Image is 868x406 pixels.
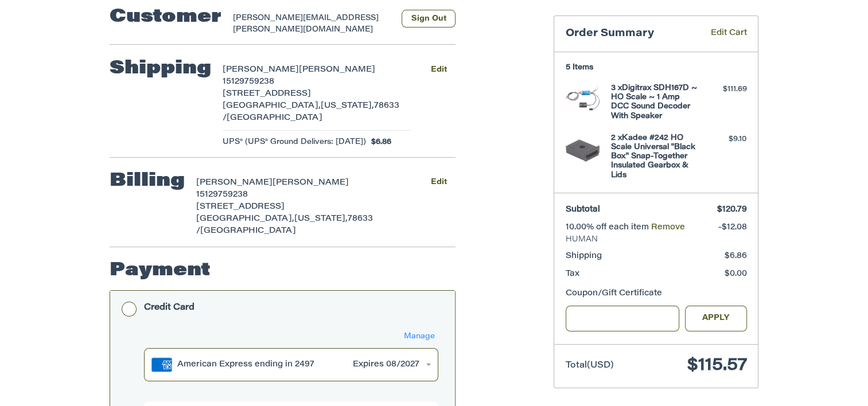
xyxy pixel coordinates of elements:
[687,357,747,374] span: $115.57
[725,270,747,278] span: $0.00
[422,61,456,78] button: Edit
[299,66,375,74] span: [PERSON_NAME]
[196,215,294,223] span: [GEOGRAPHIC_DATA],
[196,179,273,187] span: [PERSON_NAME]
[566,63,747,72] h3: 5 Items
[566,234,747,245] span: HUMAN
[566,270,579,278] span: Tax
[611,84,699,121] h4: 3 x Digitrax SDH167D ~ HO Scale ~ 1 Amp DCC Sound Decoder With Speaker
[566,28,694,41] h3: Order Summary
[611,134,699,180] h4: 2 x Kadee #242 HO Scale Universal "Black Box" Snap-Together Insulated Gearbox & Lids
[177,359,347,371] div: American Express ending in 2497
[566,361,614,370] span: Total (USD)
[366,136,392,148] span: $6.86
[110,6,221,29] h2: Customer
[223,102,321,110] span: [GEOGRAPHIC_DATA],
[227,114,322,122] span: [GEOGRAPHIC_DATA]
[402,10,456,28] button: Sign Out
[400,330,438,343] button: Manage
[717,206,747,214] span: $120.79
[685,306,747,331] button: Apply
[422,174,456,191] button: Edit
[718,224,747,232] span: -$12.08
[196,215,373,235] span: 78633 /
[110,259,211,282] h2: Payment
[702,84,747,95] div: $111.69
[566,306,680,331] input: Gift Certificate or Coupon Code
[223,66,299,74] span: [PERSON_NAME]
[566,224,651,232] span: 10.00% off each item
[566,288,747,300] div: Coupon/Gift Certificate
[566,206,600,214] span: Subtotal
[321,102,374,110] span: [US_STATE],
[110,57,211,80] h2: Shipping
[651,224,685,232] a: Remove
[294,215,348,223] span: [US_STATE],
[702,134,747,145] div: $9.10
[196,191,248,199] span: 15129759238
[694,28,747,41] a: Edit Cart
[196,203,285,211] span: [STREET_ADDRESS]
[725,252,747,260] span: $6.86
[566,252,602,260] span: Shipping
[273,179,349,187] span: [PERSON_NAME]
[110,170,185,193] h2: Billing
[353,359,419,371] div: Expires 08/2027
[233,13,391,35] div: [PERSON_NAME][EMAIL_ADDRESS][PERSON_NAME][DOMAIN_NAME]
[144,298,194,317] div: Credit Card
[144,348,438,381] button: American Express ending in 2497Expires 08/2027
[223,90,311,98] span: [STREET_ADDRESS]
[223,78,274,86] span: 15129759238
[200,227,296,235] span: [GEOGRAPHIC_DATA]
[223,136,366,148] span: UPS® (UPS® Ground Delivers: [DATE])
